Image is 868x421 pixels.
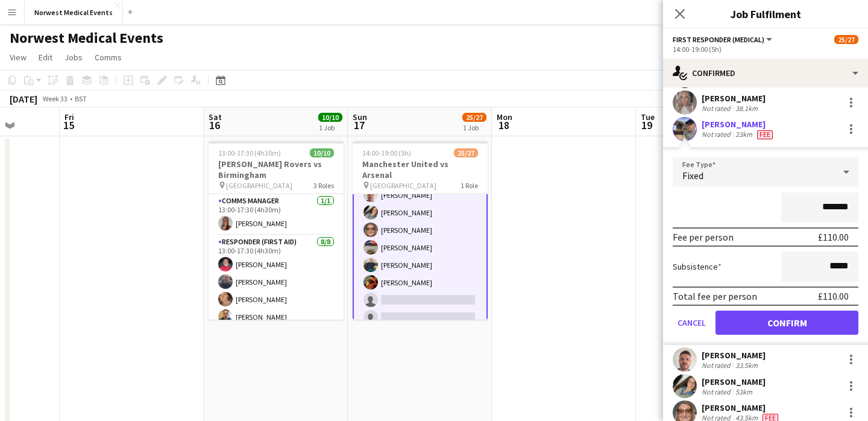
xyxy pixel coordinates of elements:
span: [GEOGRAPHIC_DATA] [370,181,436,190]
div: 23km [733,130,755,139]
a: View [5,49,31,65]
div: BST [75,94,87,103]
div: Fee per person [673,231,734,243]
div: Crew has different fees then in role [755,130,775,139]
span: Sun [353,112,367,122]
div: Not rated [702,104,733,113]
span: Tue [641,112,655,122]
h1: Norwest Medical Events [10,29,163,47]
a: Edit [34,49,57,65]
button: First Responder (Medical) [673,35,774,44]
h3: Job Fulfilment [663,6,868,22]
span: 10/10 [310,148,334,157]
div: Not rated [702,387,733,396]
span: 18 [495,118,512,132]
div: Total fee per person [673,290,757,302]
div: [PERSON_NAME] [702,119,775,130]
div: £110.00 [818,290,849,302]
div: 1 Job [319,123,342,132]
span: Fee [757,130,773,139]
div: 14:00-19:00 (5h) [673,45,858,54]
h3: [PERSON_NAME] Rovers vs Birmingham [209,159,344,180]
span: Jobs [64,52,83,63]
div: 1 Job [463,123,486,132]
span: Mon [497,112,512,122]
div: Confirmed [663,59,868,87]
span: 10/10 [318,113,342,122]
span: [GEOGRAPHIC_DATA] [226,181,292,190]
app-card-role: Comms Manager1/113:00-17:30 (4h30m)[PERSON_NAME] [209,194,344,235]
div: £110.00 [818,231,849,243]
app-job-card: 14:00-19:00 (5h)25/27Manchester United vs Arsenal [GEOGRAPHIC_DATA]1 Role[PERSON_NAME][PERSON_NAM... [353,141,488,320]
span: Comms [95,52,122,63]
span: 25/27 [462,113,486,122]
a: Jobs [60,49,87,65]
span: Week 33 [40,94,70,103]
span: Fixed [682,169,703,182]
div: Not rated [702,130,733,139]
app-card-role: Responder (First Aid)8/813:00-17:30 (4h30m)[PERSON_NAME][PERSON_NAME][PERSON_NAME][PERSON_NAME] [209,235,344,399]
span: 25/27 [454,148,478,157]
span: 3 Roles [313,181,334,190]
span: Edit [39,52,52,63]
div: [PERSON_NAME] [702,350,766,361]
div: Not rated [702,361,733,370]
span: 13:00-17:30 (4h30m) [218,148,281,157]
div: [PERSON_NAME] [702,93,766,104]
a: Comms [90,49,127,65]
h3: Manchester United vs Arsenal [353,159,488,180]
button: Confirm [715,311,858,335]
div: 33.5km [733,361,760,370]
span: Sat [209,112,222,122]
div: [PERSON_NAME] [702,402,781,413]
button: Cancel [673,311,711,335]
label: Subsistence [673,261,722,272]
span: 25/27 [834,35,858,44]
span: 17 [351,118,367,132]
span: 16 [207,118,222,132]
span: View [10,52,27,63]
span: 15 [63,118,74,132]
span: 19 [639,118,655,132]
span: 1 Role [461,181,478,190]
div: 53km [733,387,755,396]
span: First Responder (Medical) [673,35,764,44]
span: 14:00-19:00 (5h) [362,148,411,157]
div: [DATE] [10,93,37,105]
button: Norwest Medical Events [25,1,123,24]
div: 38.1km [733,104,760,113]
span: Fri [64,112,74,122]
div: [PERSON_NAME] [702,376,766,387]
app-job-card: 13:00-17:30 (4h30m)10/10[PERSON_NAME] Rovers vs Birmingham [GEOGRAPHIC_DATA]3 RolesComms Manager1... [209,141,344,320]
